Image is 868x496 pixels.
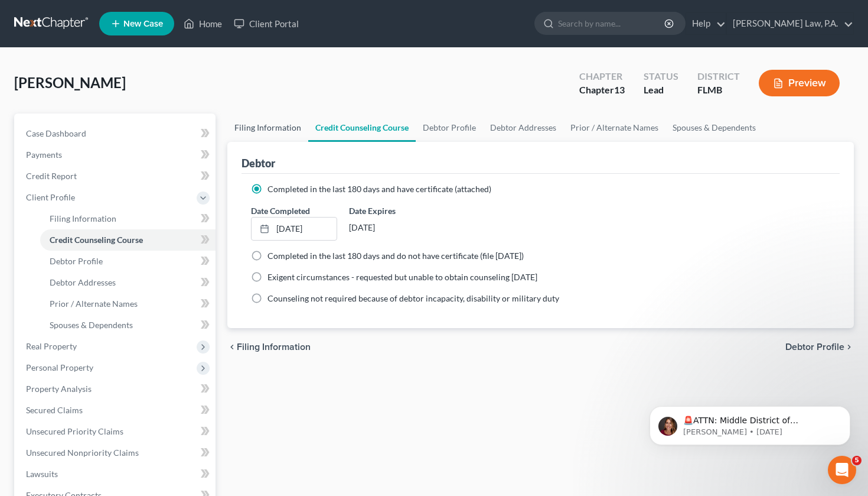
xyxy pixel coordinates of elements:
span: New Case [123,20,163,28]
span: Personal Property [26,362,93,372]
button: Debtor Profile chevron_right [785,342,854,352]
span: Unsecured Nonpriority Claims [26,448,139,458]
a: Debtor Profile [40,251,216,272]
a: Client Portal [228,13,305,34]
span: Completed in the last 180 days and do not have certificate (file [DATE]) [267,251,524,261]
span: Credit Counseling Course [50,235,143,245]
span: Client Profile [26,192,75,202]
a: Credit Report [17,166,216,187]
a: Unsecured Nonpriority Claims [17,442,216,463]
a: Spouses & Dependents [665,114,763,142]
a: Secured Claims [17,400,216,421]
div: Debtor [242,156,275,170]
div: Lead [644,83,678,97]
a: Property Analysis [17,378,216,400]
span: Lawsuits [26,469,58,479]
span: Debtor Addresses [50,277,116,287]
span: Filing Information [50,213,116,223]
span: 13 [614,84,625,95]
a: [DATE] [252,218,337,240]
span: Secured Claims [26,405,83,415]
div: Status [644,70,678,83]
a: Credit Counseling Course [40,229,216,251]
label: Date Completed [251,205,310,217]
span: Exigent circumstances - requested but unable to obtain counseling [DATE] [267,272,537,282]
a: Filing Information [40,208,216,229]
label: Date Expires [349,205,436,217]
span: Counseling not required because of debtor incapacity, disability or military duty [267,293,559,303]
a: Home [178,13,228,34]
a: Credit Counseling Course [308,114,416,142]
a: Payments [17,144,216,166]
span: Spouses & Dependents [50,320,133,330]
iframe: Intercom notifications message [632,381,868,464]
a: Filing Information [227,114,308,142]
i: chevron_right [844,342,854,352]
div: FLMB [697,83,740,97]
span: Case Dashboard [26,128,86,138]
button: Preview [759,70,840,96]
span: Property Analysis [26,384,92,394]
span: Credit Report [26,171,77,181]
span: Real Property [26,341,77,351]
div: Chapter [579,70,625,83]
a: Case Dashboard [17,123,216,144]
div: [DATE] [349,217,436,238]
a: [PERSON_NAME] Law, P.A. [727,13,853,34]
span: Debtor Profile [50,256,103,266]
a: Spouses & Dependents [40,315,216,336]
input: Search by name... [558,12,666,34]
span: [PERSON_NAME] [14,74,126,91]
a: Unsecured Priority Claims [17,421,216,442]
div: Chapter [579,83,625,97]
span: Debtor Profile [785,342,844,352]
a: Prior / Alternate Names [563,114,665,142]
iframe: Intercom live chat [828,456,856,484]
span: Prior / Alternate Names [50,299,138,309]
a: Lawsuits [17,463,216,485]
a: Debtor Profile [416,114,483,142]
span: Unsecured Priority Claims [26,426,123,436]
div: District [697,70,740,83]
span: Filing Information [237,342,311,352]
a: Help [686,13,726,34]
span: 5 [852,456,862,465]
i: chevron_left [227,342,237,352]
span: Payments [26,150,62,160]
a: Debtor Addresses [483,114,563,142]
a: Debtor Addresses [40,272,216,293]
span: Completed in the last 180 days and have certificate (attached) [267,184,491,194]
button: chevron_left Filing Information [227,342,311,352]
a: Prior / Alternate Names [40,293,216,315]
